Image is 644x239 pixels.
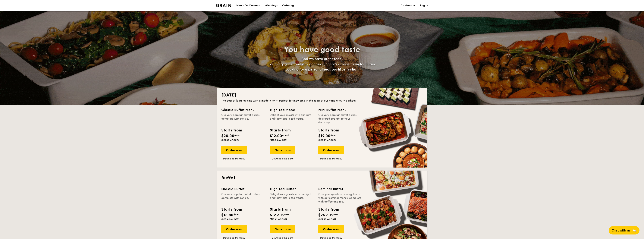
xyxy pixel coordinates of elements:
[270,192,314,204] div: Delight your guests with our light and tasty bite-sized treats.
[270,139,287,141] span: ($13.08 w/ GST)
[318,213,331,217] span: $25.60
[270,157,295,160] a: Download the menu
[270,127,290,133] div: Starts from
[270,213,282,217] span: $12.30
[221,146,247,154] div: Order now
[330,134,338,137] span: /guest
[318,127,339,133] div: Starts from
[221,225,247,233] div: Order now
[221,139,239,141] span: ($21.80 w/ GST)
[270,146,295,154] div: Order now
[270,113,314,124] div: Delight your guests with our light and tasty bite-sized treats.
[318,139,336,141] span: ($20.71 w/ GST)
[216,4,231,7] a: Logotype
[318,207,339,212] div: Starts from
[221,107,265,112] div: Classic Buffet Menu
[612,229,630,232] span: Chat with us
[331,213,338,216] span: /guest
[221,134,234,138] span: $20.00
[234,134,241,137] span: /guest
[318,134,330,138] span: $19.00
[609,226,639,234] button: Chat with us🦙
[221,218,239,221] span: ($20.49 w/ GST)
[221,113,265,124] div: Our very popular buffet dishes, complete with set-up.
[318,218,336,221] span: ($27.90 w/ GST)
[270,207,290,212] div: Starts from
[216,4,231,7] img: Grain
[341,67,359,71] span: Let's chat.
[318,146,344,154] div: Order now
[318,192,362,204] div: Give your guests an energy boost with our seminar menus, complete with coffee and tea.
[270,107,314,112] div: High Tea Menu
[270,134,282,138] span: $12.00
[282,134,289,137] span: /guest
[270,225,295,233] div: Order now
[270,186,314,192] div: High Tea Buffet
[632,228,636,233] span: 🦙
[221,99,423,103] div: The best of local cuisine with a modern twist, perfect for indulging in the spirit of our nation’...
[221,186,265,192] div: Classic Buffet
[318,107,362,112] div: Mini Buffet Menu
[221,127,242,133] div: Starts from
[282,213,289,216] span: /guest
[318,113,362,124] div: Our very popular buffet dishes, delivered straight to your doorstep.
[318,225,344,233] div: Order now
[221,92,423,98] h2: [DATE]
[318,186,362,192] div: Seminar Buffet
[318,157,344,160] a: Download the menu
[221,175,423,181] h2: Buffet
[221,207,242,212] div: Starts from
[270,218,287,221] span: ($13.41 w/ GST)
[221,157,247,160] a: Download the menu
[221,213,233,217] span: $18.80
[233,213,240,216] span: /guest
[221,192,265,204] div: Our very popular buffet dishes, complete with set-up.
